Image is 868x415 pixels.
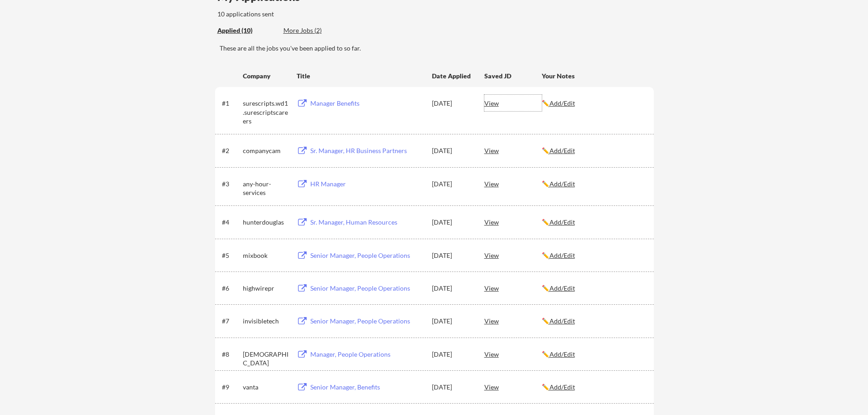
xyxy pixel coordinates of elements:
[243,72,288,81] div: Company
[297,72,423,81] div: Title
[484,175,542,192] div: View
[217,26,277,36] div: These are all the jobs you've been applied to so far.
[243,146,288,155] div: companycam
[550,284,575,292] u: Add/Edit
[550,147,575,154] u: Add/Edit
[484,313,542,329] div: View
[243,251,288,260] div: mixbook
[550,99,575,107] u: Add/Edit
[432,179,472,189] div: [DATE]
[310,179,423,189] div: HR Manager
[243,99,288,126] div: surescripts.wd1.surescriptscareers
[542,350,646,359] div: ✏️
[310,218,423,227] div: Sr. Manager, Human Resources
[484,67,542,84] div: Saved JD
[542,218,646,227] div: ✏️
[222,179,240,189] div: #3
[432,251,472,260] div: [DATE]
[542,383,646,392] div: ✏️
[432,284,472,293] div: [DATE]
[310,146,423,155] div: Sr. Manager, HR Business Partners
[310,383,423,392] div: Senior Manager, Benefits
[217,26,277,35] div: Applied (10)
[243,179,288,197] div: any-hour-services
[542,179,646,189] div: ✏️
[432,350,472,359] div: [DATE]
[542,284,646,293] div: ✏️
[542,99,646,108] div: ✏️
[484,95,542,111] div: View
[243,350,288,368] div: [DEMOGRAPHIC_DATA]
[310,284,423,293] div: Senior Manager, People Operations
[432,72,472,81] div: Date Applied
[432,383,472,392] div: [DATE]
[222,218,240,227] div: #4
[484,280,542,296] div: View
[550,317,575,325] u: Add/Edit
[243,284,288,293] div: highwirepr
[222,284,240,293] div: #6
[542,72,646,81] div: Your Notes
[550,350,575,358] u: Add/Edit
[217,10,394,19] div: 10 applications sent
[484,142,542,159] div: View
[243,218,288,227] div: hunterdouglas
[432,99,472,108] div: [DATE]
[484,346,542,362] div: View
[222,146,240,155] div: #2
[550,383,575,391] u: Add/Edit
[432,218,472,227] div: [DATE]
[222,383,240,392] div: #9
[222,350,240,359] div: #8
[484,247,542,263] div: View
[222,99,240,108] div: #1
[484,214,542,230] div: View
[310,317,423,326] div: Senior Manager, People Operations
[310,99,423,108] div: Manager Benefits
[484,379,542,395] div: View
[222,317,240,326] div: #7
[432,146,472,155] div: [DATE]
[222,251,240,260] div: #5
[550,251,575,259] u: Add/Edit
[432,317,472,326] div: [DATE]
[310,251,423,260] div: Senior Manager, People Operations
[243,383,288,392] div: vanta
[542,251,646,260] div: ✏️
[310,350,423,359] div: Manager, People Operations
[542,317,646,326] div: ✏️
[542,146,646,155] div: ✏️
[550,180,575,188] u: Add/Edit
[283,26,350,35] div: More Jobs (2)
[550,218,575,226] u: Add/Edit
[243,317,288,326] div: invisibletech
[283,26,350,36] div: These are job applications we think you'd be a good fit for, but couldn't apply you to automatica...
[220,44,654,53] div: These are all the jobs you've been applied to so far.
